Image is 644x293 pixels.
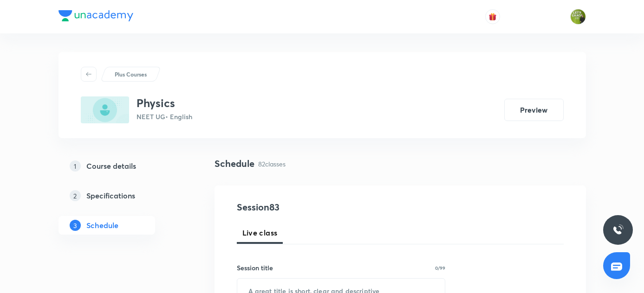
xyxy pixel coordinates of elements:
a: 1Course details [59,157,185,175]
p: 0/99 [435,266,445,270]
p: Plus Courses [115,70,147,78]
h5: Specifications [86,190,135,201]
p: 3 [70,220,81,231]
a: 2Specifications [59,186,185,205]
a: Company Logo [59,10,133,24]
h5: Course details [86,160,136,172]
p: 2 [70,190,81,201]
h4: Schedule [215,157,254,171]
img: Company Logo [59,10,133,21]
button: Preview [504,99,564,121]
h6: Session title [237,263,273,273]
h5: Schedule [86,220,118,231]
p: 1 [70,160,81,172]
h4: Session 83 [237,200,406,214]
h3: Physics [137,96,192,110]
img: ttu [612,224,624,236]
img: 42EA2E1F-1989-4226-9263-2848BA152552_plus.png [81,96,129,123]
button: avatar [485,9,500,24]
img: avatar [488,13,497,21]
span: Live class [242,227,278,238]
img: Gaurav Uppal [570,9,586,25]
p: 82 classes [258,159,286,169]
p: NEET UG • English [137,112,192,121]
